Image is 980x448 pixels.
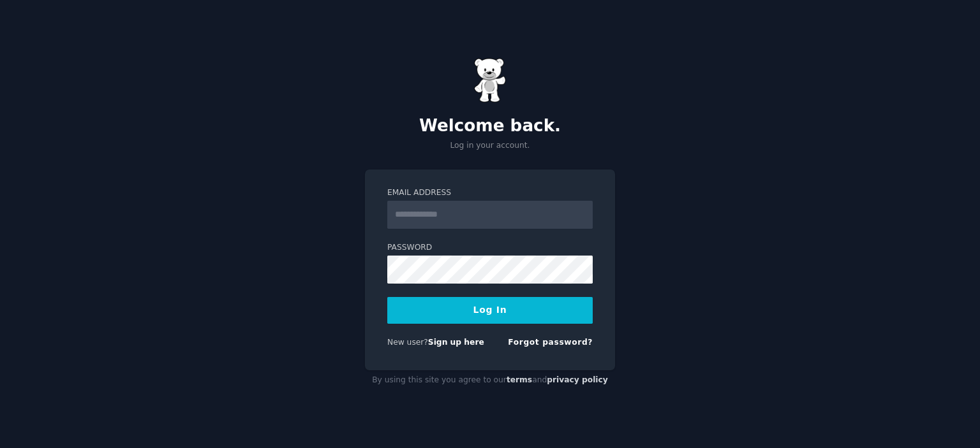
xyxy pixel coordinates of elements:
[365,370,615,391] div: By using this site you agree to our and
[547,375,608,384] a: privacy policy
[387,338,428,347] span: New user?
[474,58,506,103] img: Gummy Bear
[365,116,615,136] h2: Welcome back.
[428,338,484,347] a: Sign up here
[508,338,593,347] a: Forgot password?
[387,187,593,199] label: Email Address
[387,242,593,254] label: Password
[387,297,593,324] button: Log In
[365,140,615,152] p: Log in your account.
[507,375,532,384] a: terms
